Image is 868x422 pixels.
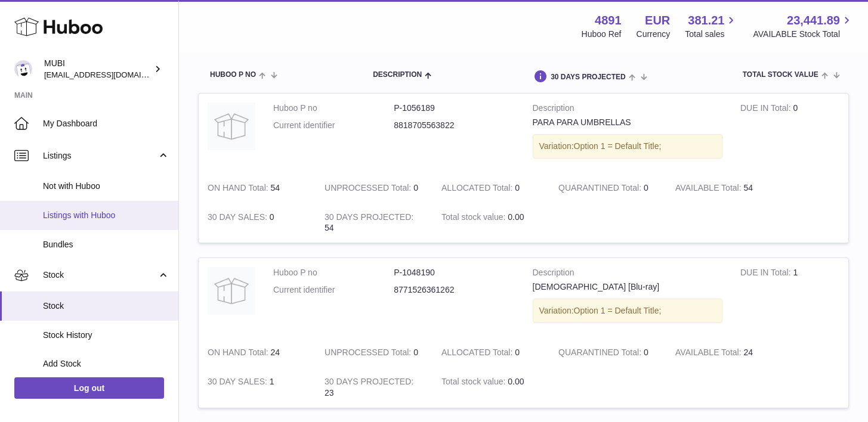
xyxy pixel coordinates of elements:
td: 54 [199,173,316,203]
span: Stock [43,269,157,281]
strong: Total stock value [441,377,508,389]
span: Total sales [685,29,738,40]
strong: 30 DAYS PROJECTED [325,212,413,225]
strong: DUE IN Total [740,268,793,280]
span: Option 1 = Default Title; [574,306,662,315]
span: 0.00 [508,212,524,222]
span: [EMAIL_ADDRESS][DOMAIN_NAME] [44,70,175,79]
span: Listings [43,150,157,162]
span: 30 DAYS PROJECTED [551,73,626,81]
span: Bundles [43,239,169,250]
a: 23,441.89 AVAILABLE Stock Total [753,13,854,40]
td: 0 [731,94,848,173]
strong: EUR [645,13,670,29]
div: MUBI [44,58,152,80]
div: [DEMOGRAPHIC_DATA] [Blu-ray] [533,281,722,293]
strong: Total stock value [441,212,508,225]
dt: Huboo P no [273,103,394,114]
span: 381.21 [688,13,724,29]
a: 381.21 Total sales [685,13,738,40]
dt: Current identifier [273,284,394,296]
a: Log out [14,377,164,399]
strong: ON HAND Total [208,347,271,360]
strong: UNPROCESSED Total [325,347,413,360]
span: Add Stock [43,358,169,370]
td: 0 [316,338,433,367]
strong: ALLOCATED Total [441,183,515,196]
strong: DUE IN Total [740,103,793,116]
span: Listings with Huboo [43,210,169,221]
span: 0.00 [508,377,524,386]
strong: ON HAND Total [208,183,271,196]
td: 54 [316,203,433,243]
td: 24 [199,338,316,367]
dd: P-1056189 [394,103,514,114]
td: 54 [666,173,783,203]
strong: QUARANTINED Total [558,347,644,360]
strong: 30 DAYS PROJECTED [325,377,413,389]
dd: P-1048190 [394,267,514,278]
span: 0 [644,347,648,357]
dd: 8818705563822 [394,120,514,131]
img: product image [208,103,255,150]
dt: Huboo P no [273,267,394,278]
td: 0 [433,338,549,367]
td: 24 [666,338,783,367]
strong: 30 DAY SALES [208,212,270,225]
div: Huboo Ref [582,29,622,40]
td: 0 [316,173,433,203]
img: shop@mubi.com [14,60,32,78]
td: 1 [199,367,316,408]
td: 1 [731,258,848,338]
div: Variation: [533,134,722,159]
span: Stock [43,300,169,312]
strong: ALLOCATED Total [441,347,515,360]
span: My Dashboard [43,118,169,129]
span: 23,441.89 [787,13,840,29]
strong: 4891 [595,13,622,29]
strong: 30 DAY SALES [208,377,270,389]
span: Not with Huboo [43,181,169,192]
td: 0 [199,203,316,243]
dd: 8771526361262 [394,284,514,296]
td: 0 [433,173,549,203]
strong: Description [533,103,722,117]
div: Variation: [533,299,722,323]
span: Description [373,71,422,79]
span: Option 1 = Default Title; [574,141,662,151]
strong: UNPROCESSED Total [325,183,413,196]
strong: QUARANTINED Total [558,183,644,196]
span: 0 [644,183,648,193]
strong: AVAILABLE Total [675,347,743,360]
img: product image [208,267,255,315]
div: Currency [637,29,671,40]
span: Total stock value [743,71,818,79]
span: AVAILABLE Stock Total [753,29,854,40]
span: Huboo P no [210,71,256,79]
div: PARA PARA UMBRELLAS [533,117,722,128]
td: 23 [316,367,433,408]
strong: AVAILABLE Total [675,183,743,196]
span: Stock History [43,330,169,341]
strong: Description [533,267,722,281]
dt: Current identifier [273,120,394,131]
